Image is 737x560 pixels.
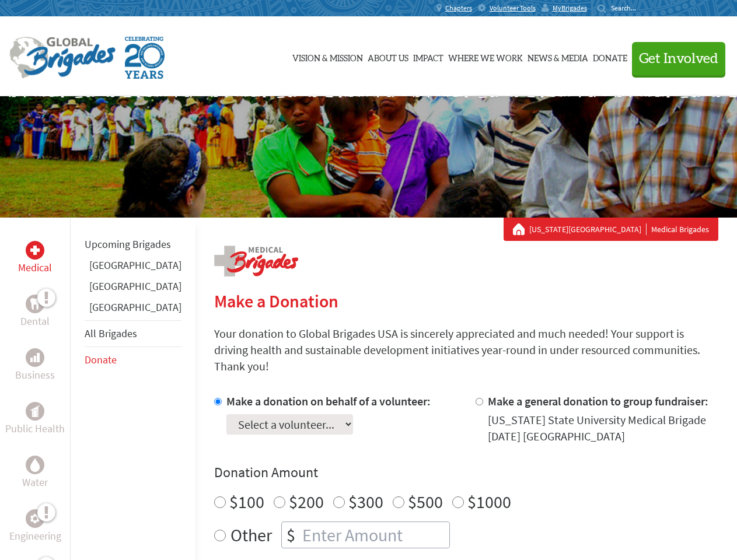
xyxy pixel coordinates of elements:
a: About Us [368,27,408,86]
img: Public Health [30,405,40,417]
a: MedicalMedical [18,241,52,276]
a: EngineeringEngineering [9,509,61,544]
a: DentalDental [20,295,50,330]
button: Get Involved [632,42,725,75]
li: Ghana [85,257,181,278]
a: [US_STATE][GEOGRAPHIC_DATA] [529,223,647,235]
label: $200 [289,491,324,513]
h2: Make a Donation [214,290,718,311]
div: Dental [26,295,44,313]
label: $500 [408,491,443,513]
span: MyBrigades [553,3,587,13]
li: Upcoming Brigades [85,232,181,257]
label: $300 [348,491,383,513]
div: $ [282,522,300,548]
span: Chapters [445,3,472,13]
p: Public Health [5,421,65,437]
div: Engineering [26,509,44,528]
p: Medical [18,260,52,276]
img: Engineering [30,514,40,523]
div: Public Health [26,402,44,421]
a: [GEOGRAPHIC_DATA] [89,279,181,293]
li: Donate [85,347,181,373]
div: Water [26,456,44,474]
label: Other [230,521,272,548]
span: Volunteer Tools [490,3,536,13]
img: Dental [30,298,40,309]
img: Business [30,353,40,362]
p: Dental [20,313,50,330]
li: All Brigades [85,320,181,347]
a: News & Media [528,27,588,86]
label: $100 [229,491,264,513]
a: Donate [593,27,627,86]
a: Donate [85,353,117,366]
p: Your donation to Global Brigades USA is sincerely appreciated and much needed! Your support is dr... [214,325,718,374]
label: Make a donation on behalf of a volunteer: [226,394,431,408]
div: Business [26,348,44,367]
img: Medical [30,246,40,255]
img: logo-medical.png [214,246,298,276]
a: WaterWater [22,456,48,491]
li: Panama [85,299,181,320]
a: All Brigades [85,327,137,340]
div: Medical [26,241,44,260]
a: Public HealthPublic Health [5,402,65,437]
img: Global Brigades Logo [9,37,116,79]
a: [GEOGRAPHIC_DATA] [89,258,181,272]
a: [GEOGRAPHIC_DATA] [89,300,181,314]
img: Water [30,458,40,471]
img: Global Brigades Celebrating 20 Years [125,37,165,79]
div: [US_STATE] State University Medical Brigade [DATE] [GEOGRAPHIC_DATA] [488,412,718,444]
a: Where We Work [448,27,523,86]
div: Medical Brigades [513,223,709,235]
p: Engineering [9,528,61,544]
label: $1000 [467,491,511,513]
a: Impact [413,27,443,86]
li: Guatemala [85,278,181,299]
a: Vision & Mission [292,27,363,86]
input: Enter Amount [300,522,449,548]
span: Get Involved [639,52,718,66]
h4: Donation Amount [214,463,718,482]
input: Search... [611,3,644,12]
p: Water [22,474,48,491]
a: Upcoming Brigades [85,237,171,251]
label: Make a general donation to group fundraiser: [488,394,708,408]
a: BusinessBusiness [15,348,55,383]
p: Business [15,367,55,383]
